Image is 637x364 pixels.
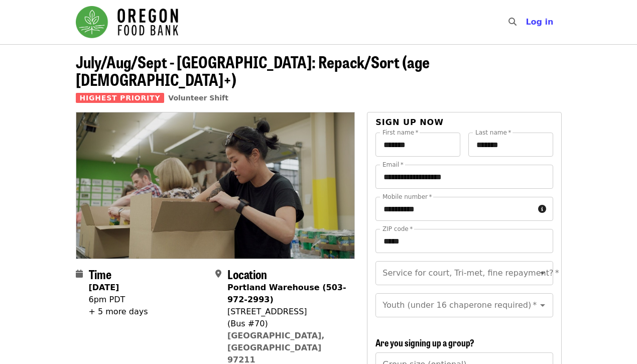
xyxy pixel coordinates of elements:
i: circle-info icon [538,204,546,214]
input: Mobile number [375,197,534,221]
strong: [DATE] [89,283,119,292]
img: July/Aug/Sept - Portland: Repack/Sort (age 8+) organized by Oregon Food Bank [76,112,355,258]
strong: Portland Warehouse (503-972-2993) [227,283,346,304]
label: Mobile number [383,194,432,200]
div: 6pm PDT [89,294,148,306]
span: Log in [526,17,553,27]
button: Log in [518,12,561,32]
div: [STREET_ADDRESS] [227,306,347,318]
span: Location [227,265,267,283]
label: Email [383,162,404,168]
input: Email [375,165,553,189]
input: First name [375,133,460,157]
input: Last name [468,133,553,157]
span: Sign up now [375,117,444,127]
span: Highest Priority [76,93,165,103]
label: Last name [475,130,511,136]
label: ZIP code [383,226,413,232]
span: Time [89,265,111,283]
div: (Bus #70) [227,318,347,330]
i: search icon [508,17,517,27]
a: Volunteer Shift [168,94,228,102]
button: Open [536,298,550,312]
div: + 5 more days [89,306,148,318]
button: Open [536,266,550,280]
span: July/Aug/Sept - [GEOGRAPHIC_DATA]: Repack/Sort (age [DEMOGRAPHIC_DATA]+) [76,50,430,91]
span: Are you signing up a group? [375,336,474,349]
i: calendar icon [76,269,83,279]
i: map-marker-alt icon [215,269,221,279]
img: Oregon Food Bank - Home [76,6,178,38]
input: Search [523,10,531,34]
input: ZIP code [375,229,553,253]
label: First name [383,130,419,136]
